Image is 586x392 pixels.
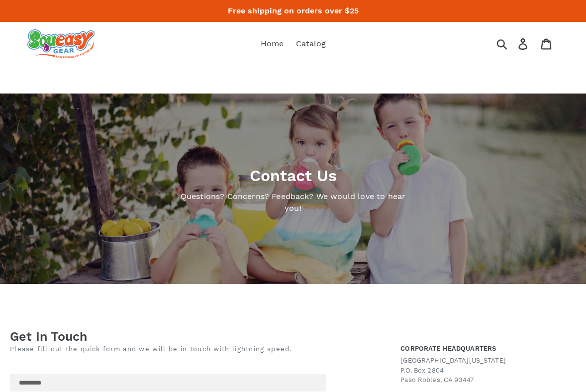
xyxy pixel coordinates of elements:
[10,344,381,354] p: Please fill out the quick form and we will be in touch with lightning speed.
[250,166,337,185] font: Contact Us
[400,375,576,385] p: Paso Robles, CA 93447
[181,192,405,213] font: Questions? Concerns? Feedback? We would love to hear you!
[10,329,381,344] h1: Get In Touch
[256,36,289,51] a: Home
[27,29,95,58] img: squeasy gear snacker portable food pouch
[400,366,576,376] p: P.O. Box 2804
[400,345,576,353] h1: CORPORATE HEADQUARTERS
[400,356,576,366] p: [GEOGRAPHIC_DATA][US_STATE]
[296,39,326,49] span: Catalog
[291,36,331,51] a: Catalog
[261,39,284,49] span: Home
